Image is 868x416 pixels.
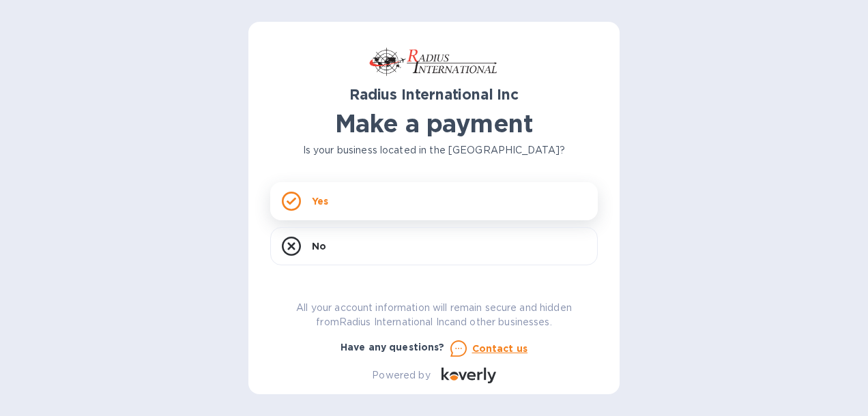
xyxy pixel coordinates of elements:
[312,239,326,253] p: No
[270,109,598,138] h1: Make a payment
[372,368,430,383] p: Powered by
[472,343,528,354] u: Contact us
[341,342,445,353] b: Have any questions?
[349,86,519,103] b: Radius International Inc
[270,143,598,158] p: Is your business located in the [GEOGRAPHIC_DATA]?
[312,194,328,208] p: Yes
[270,301,598,329] p: All your account information will remain secure and hidden from Radius International Inc and othe...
